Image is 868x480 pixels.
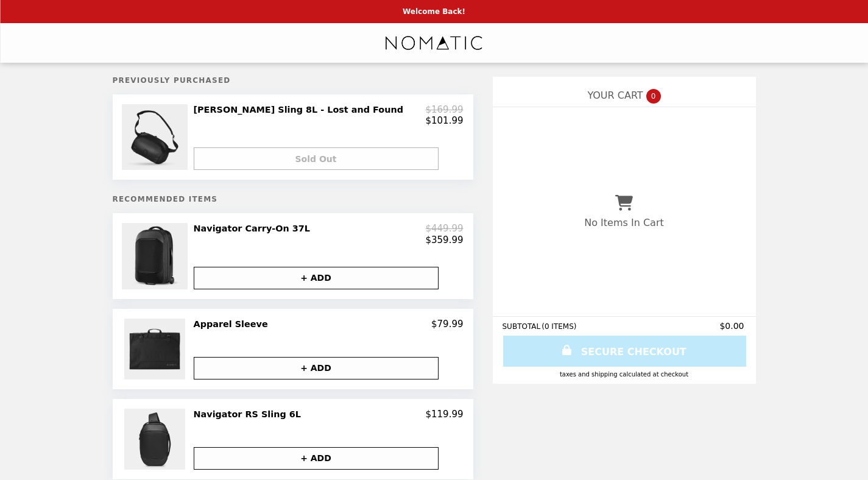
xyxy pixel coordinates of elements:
button: + ADD [194,447,439,470]
img: Brand Logo [384,30,484,55]
img: Apparel Sleeve [124,319,188,379]
p: Welcome Back! [403,7,465,16]
span: YOUR CART [587,90,643,101]
h2: Apparel Sleeve [194,319,273,330]
h5: Recommended Items [113,195,473,203]
p: $449.99 [425,223,463,234]
div: Taxes and Shipping calculated at checkout [503,371,746,378]
span: $0.00 [719,321,746,331]
p: $119.99 [425,409,463,420]
h5: Previously Purchased [113,76,473,85]
p: $359.99 [425,235,463,245]
h2: Navigator RS Sling 6L [194,409,306,420]
span: 0 [646,89,661,104]
p: $79.99 [431,319,464,330]
span: SUBTOTAL [503,322,542,331]
p: No Items In Cart [584,217,663,228]
img: Navigator Carry-On 37L [122,223,191,289]
h2: [PERSON_NAME] Sling 8L - Lost and Found [194,104,408,115]
h2: Navigator Carry-On 37L [194,223,315,234]
img: Navigator RS Sling 6L [124,409,188,470]
button: + ADD [194,267,439,289]
span: ( 0 ITEMS ) [542,322,576,331]
img: McKinnon Sling 8L - Lost and Found [122,104,191,170]
p: $169.99 [425,104,463,115]
p: $101.99 [425,115,463,126]
button: + ADD [194,357,439,379]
